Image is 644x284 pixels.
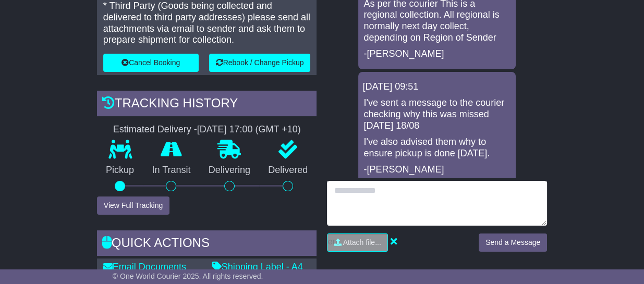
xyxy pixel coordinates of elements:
a: Email Documents [103,262,186,272]
p: * Third Party (Goods being collected and delivered to third party addresses) please send all atta... [103,1,311,45]
div: Estimated Delivery - [97,124,317,135]
div: [DATE] 17:00 (GMT +10) [197,124,301,135]
span: © One World Courier 2025. All rights reserved. [113,272,263,280]
p: -[PERSON_NAME] [363,48,511,60]
button: Send a Message [479,233,547,252]
a: Shipping Label - A4 printer [212,262,303,283]
p: I've also advised them why to ensure pickup is done [DATE]. [363,137,511,159]
button: Cancel Booking [103,54,199,72]
div: [DATE] 09:51 [362,81,512,93]
p: Delivering [200,165,259,176]
p: In Transit [143,165,199,176]
button: Rebook / Change Pickup [209,54,311,72]
p: Pickup [97,165,143,176]
p: I've sent a message to the courier checking why this was missed [DATE] 18/08 [363,97,511,131]
button: View Full Tracking [97,196,169,215]
div: Tracking history [97,91,317,119]
div: Quick Actions [97,230,317,258]
p: -[PERSON_NAME] [363,164,511,176]
p: Delivered [259,165,317,176]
